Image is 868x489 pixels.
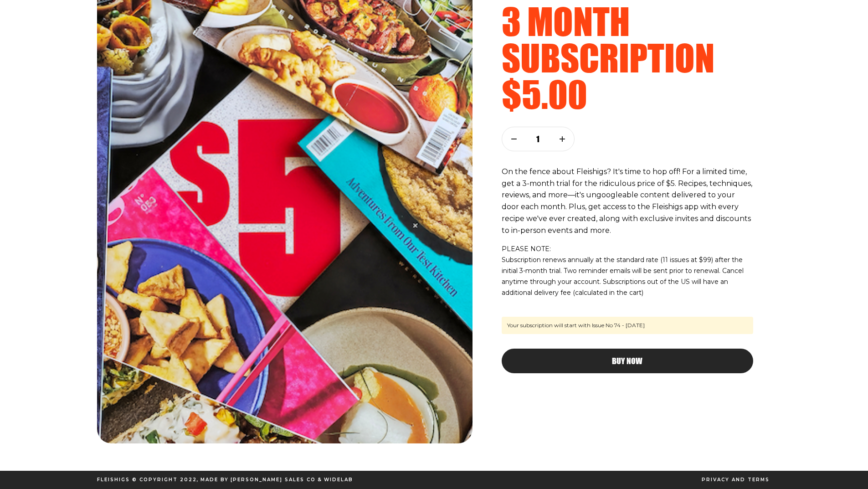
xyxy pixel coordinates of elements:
[231,477,316,483] a: [PERSON_NAME] Sales CO
[502,317,753,334] span: Your subscription will start with Issue No 74 - [DATE]
[324,477,353,483] a: Widelab
[502,3,753,76] h2: 3 month subscription
[502,244,753,299] p: PLEASE NOTE: Subscription renews annually at the standard rate (11 issues at $99) after the initi...
[502,76,753,112] h2: $5.00
[324,477,353,483] span: Widelab
[318,477,322,483] span: &
[200,477,229,483] span: Made By
[97,477,197,483] span: Fleishigs © Copyright 2022
[702,477,770,483] span: Privacy and terms
[702,477,770,482] a: Privacy and terms
[532,134,544,144] p: 1
[197,477,199,483] span: ,
[231,477,316,483] span: [PERSON_NAME] Sales CO
[502,166,753,237] p: On the fence about Fleishigs? It's time to hop off! For a limited time, get a 3-month trial for t...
